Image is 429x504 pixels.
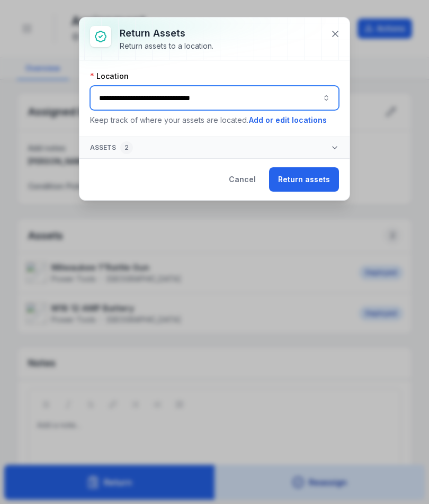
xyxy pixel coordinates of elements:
div: Return assets to a location. [120,41,213,51]
p: Keep track of where your assets are located. [90,114,339,126]
button: Add or edit locations [248,114,327,126]
span: Assets [90,141,133,154]
div: 2 [120,141,133,154]
button: Cancel [220,167,265,192]
button: Return assets [269,167,339,192]
h3: Return assets [120,26,213,41]
button: Assets2 [79,137,350,158]
label: Location [90,71,129,82]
